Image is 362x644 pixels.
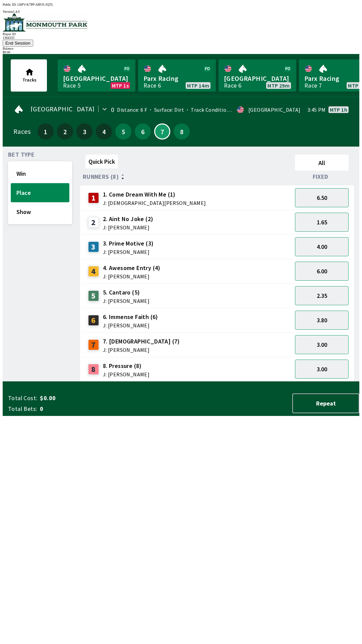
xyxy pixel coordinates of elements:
button: 6 [135,123,151,140]
span: 1 [39,129,52,134]
span: J: [PERSON_NAME] [103,274,161,279]
span: 2 [59,129,71,134]
span: 8 [175,129,188,134]
span: 3.80 [317,316,327,324]
span: 6.00 [317,267,327,275]
div: 8 [88,364,99,375]
span: 3.00 [317,341,327,348]
div: Public ID: [3,3,359,6]
span: Win [16,170,64,177]
span: Runners (8) [83,174,119,179]
span: 4 [98,129,110,134]
span: 5 [117,129,130,134]
div: 4 [88,266,99,277]
span: Fixed [313,174,328,179]
div: Race 5 [63,83,80,88]
span: 7. [DEMOGRAPHIC_DATA] (7) [103,337,180,346]
span: [GEOGRAPHIC_DATA] [63,74,130,83]
span: J: [PERSON_NAME] [103,225,154,230]
button: All [295,155,349,171]
span: Repeat [298,399,353,407]
button: Place [11,183,69,202]
span: 4.00 [317,243,327,251]
button: 5 [115,123,131,140]
button: 4 [96,123,112,140]
button: 2.35 [295,286,349,305]
span: MTP 1h [330,107,347,112]
span: MTP 29m [267,83,290,88]
span: MTP 14m [187,83,209,88]
div: Player ID [3,32,359,36]
div: [GEOGRAPHIC_DATA] [248,107,301,112]
span: J: [PERSON_NAME] [103,249,154,255]
span: G6PV-K7PP-ARVE-JQTL [17,3,53,6]
span: All [298,159,346,167]
span: J: [PERSON_NAME] [103,323,158,328]
img: venue logo [3,13,87,32]
span: Show [16,208,64,216]
button: 7 [154,123,170,140]
span: 8. Pressure (8) [103,362,149,370]
span: 3 [78,129,91,134]
div: 5 [88,290,99,301]
span: Quick Pick [88,158,115,165]
button: Show [11,202,69,221]
div: $ 0.00 [3,50,359,54]
a: Parx RacingRace 6MTP 14m [138,59,216,92]
div: Races [13,129,31,134]
span: J: [PERSON_NAME] [103,372,149,377]
button: Quick Pick [85,155,118,168]
span: 3.00 [317,365,327,373]
span: Surface: Dirt [147,106,184,113]
span: J: [DEMOGRAPHIC_DATA][PERSON_NAME] [103,200,206,206]
span: 1.65 [317,218,327,226]
button: 2 [57,123,73,140]
span: [GEOGRAPHIC_DATA] [224,74,291,83]
span: J: [PERSON_NAME] [103,298,149,304]
div: Runners (8) [83,173,292,180]
div: 0 [111,107,114,112]
span: 5. Cantaro (5) [103,288,149,297]
span: Parx Racing [143,74,210,83]
span: J: [PERSON_NAME] [103,347,180,353]
button: 6.00 [295,262,349,281]
button: Tracks [11,59,47,92]
div: 1 [88,193,99,203]
span: 2. Aint No Joke (2) [103,215,154,223]
button: Win [11,164,69,183]
span: 1. Come Dream With Me (1) [103,190,206,199]
button: 3.00 [295,335,349,354]
button: 4.00 [295,237,349,256]
a: [GEOGRAPHIC_DATA]Race 6MTP 29m [219,59,296,92]
span: 6 [136,129,149,134]
span: Total Cost: [8,394,37,402]
span: Tracks [22,77,37,83]
span: Distance: 6 F [117,106,147,113]
span: Track Condition: Firm [184,106,243,113]
span: 6.50 [317,194,327,202]
div: 7 [88,339,99,350]
span: MTP 1s [112,83,129,88]
span: 6. Immense Faith (6) [103,313,158,321]
span: 2.35 [317,292,327,300]
div: 6 [88,315,99,326]
button: 3.80 [295,311,349,330]
span: [GEOGRAPHIC_DATA] [31,106,95,112]
div: Race 6 [143,83,161,88]
button: Repeat [292,393,359,413]
div: 2 [88,217,99,228]
span: 3. Prime Motive (3) [103,239,154,248]
button: 6.50 [295,188,349,207]
div: Race 7 [304,83,322,88]
span: Bet Type [8,152,35,157]
span: 7 [157,130,168,133]
a: [GEOGRAPHIC_DATA]Race 5MTP 1s [58,59,135,92]
button: 8 [174,123,190,140]
span: 0 [40,405,145,413]
div: 3 [88,241,99,252]
span: 4. Awesome Entry (4) [103,264,161,272]
span: Total Bets: [8,405,37,413]
div: 1364335 [3,36,359,40]
button: 3.00 [295,360,349,379]
span: 3:45 PM [307,107,326,112]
